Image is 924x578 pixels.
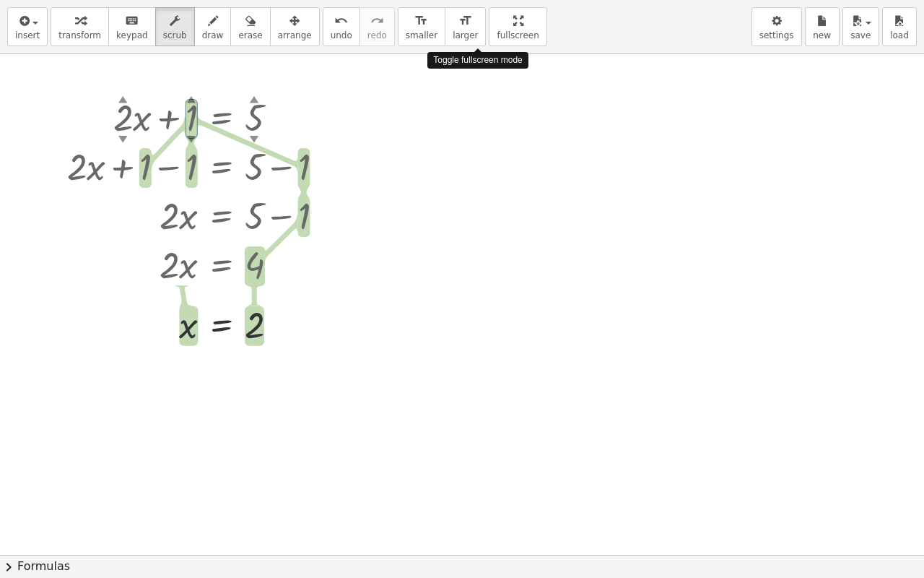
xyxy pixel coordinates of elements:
span: redo [367,30,387,40]
span: erase [238,30,262,40]
button: arrange [270,7,320,46]
button: insert [7,7,48,46]
button: format_sizelarger [445,7,486,46]
i: format_size [458,12,472,30]
span: arrange [278,30,312,40]
button: new [805,7,840,46]
span: transform [58,30,101,40]
button: keyboardkeypad [108,7,156,46]
button: transform [51,7,109,46]
div: ▲ [250,92,259,105]
button: settings [751,7,802,46]
span: undo [331,30,352,40]
span: new [813,30,831,40]
span: scrub [163,30,187,40]
div: ▼ [250,132,259,145]
span: keypad [116,30,148,40]
button: fullscreen [489,7,546,46]
div: ▲ [118,92,128,105]
button: format_sizesmaller [398,7,445,46]
span: load [890,30,909,40]
button: save [842,7,879,46]
span: draw [202,30,224,40]
span: larger [453,30,478,40]
div: ▲ [187,92,196,105]
button: load [882,7,917,46]
span: smaller [406,30,437,40]
i: keyboard [125,12,139,30]
i: redo [370,12,384,30]
span: insert [15,30,40,40]
button: scrub [155,7,195,46]
i: undo [334,12,348,30]
button: redoredo [359,7,395,46]
button: undoundo [323,7,360,46]
div: Toggle fullscreen mode [427,52,528,69]
i: format_size [414,12,428,30]
span: settings [759,30,794,40]
span: fullscreen [497,30,539,40]
div: ▼ [118,132,128,145]
span: save [850,30,871,40]
button: draw [194,7,232,46]
button: erase [230,7,270,46]
div: ▼ [187,132,196,145]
